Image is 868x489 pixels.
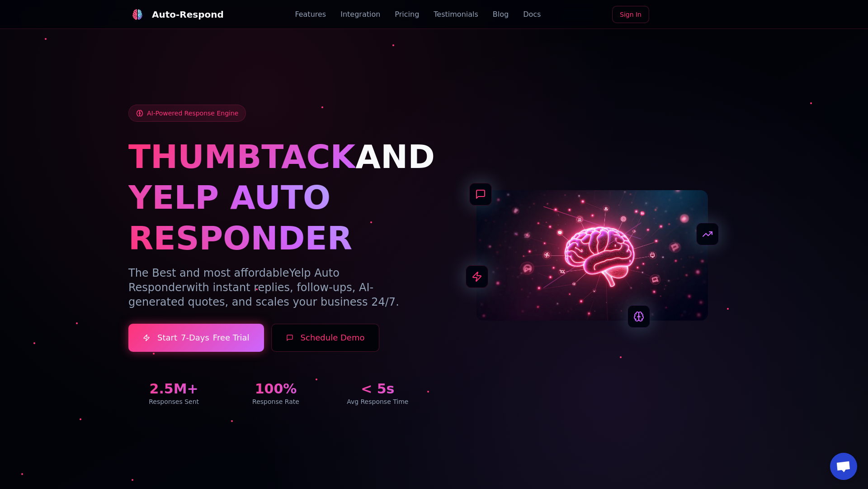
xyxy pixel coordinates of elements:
div: 100% [230,381,321,397]
span: AI-Powered Response Engine [147,109,238,118]
h1: YELP AUTO RESPONDER [128,177,423,259]
span: 7-Days [181,331,209,344]
a: Sign In [612,6,649,23]
p: The Best and most affordable with instant replies, follow-ups, AI-generated quotes, and scales yo... [128,266,423,309]
div: Avg Response Time [332,397,423,406]
div: < 5s [332,381,423,397]
a: Testimonials [434,9,478,20]
div: Responses Sent [128,397,219,406]
div: Auto-Respond [152,8,224,21]
div: 2.5M+ [128,381,219,397]
a: Blog [493,9,509,20]
span: AND [355,138,435,176]
img: Auto-Respond Logo [132,9,143,20]
a: Integration [340,9,380,20]
a: Pricing [395,9,419,20]
a: Docs [523,9,541,20]
iframe: Sign in with Google Button [652,5,744,25]
div: Response Rate [230,397,321,406]
div: Open chat [830,453,857,480]
button: Schedule Demo [271,324,380,352]
a: Auto-Respond LogoAuto-Respond [128,5,224,24]
span: Yelp Auto Responder [128,267,340,294]
a: Start7-DaysFree Trial [128,324,264,352]
a: Features [295,9,326,20]
img: AI Neural Network Brain [476,190,708,321]
span: THUMBTACK [128,138,355,176]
